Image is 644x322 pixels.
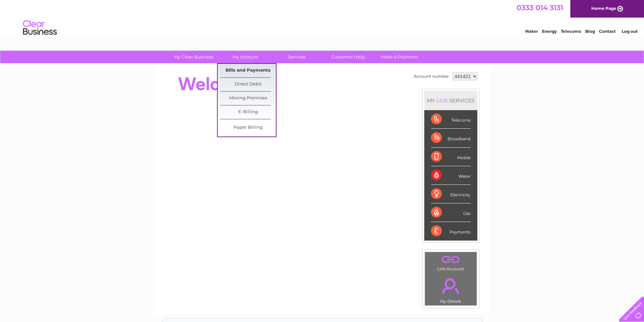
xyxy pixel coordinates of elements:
[517,3,563,12] a: 0333 014 3131
[435,97,449,104] div: LIVE
[217,51,273,63] a: My Account
[431,148,471,166] div: Mobile
[427,274,475,298] a: .
[220,64,276,77] a: Bills and Payments
[166,51,222,63] a: My Clear Business
[585,29,595,34] a: Blog
[431,203,471,222] div: Gas
[412,71,451,82] td: Account number
[431,110,471,129] div: Telecoms
[220,105,276,119] a: E-Billing
[431,222,471,240] div: Payments
[220,121,276,134] a: Paper Billing
[320,51,376,63] a: Customer Help
[561,29,581,34] a: Telecoms
[622,29,638,34] a: Log out
[163,4,482,33] div: Clear Business is a trading name of Verastar Limited (registered in [GEOGRAPHIC_DATA] No. 3667643...
[427,254,475,266] a: .
[599,29,616,34] a: Contact
[220,92,276,105] a: Moving Premises
[425,252,477,273] td: Link Account
[425,273,477,306] td: My Details
[424,91,477,110] div: MY SERVICES
[431,129,471,147] div: Broadband
[220,78,276,91] a: Direct Debit
[525,29,538,34] a: Water
[372,51,427,63] a: Make A Payment
[23,18,57,38] img: logo.png
[269,51,325,63] a: Services
[431,185,471,203] div: Electricity
[542,29,557,34] a: Energy
[431,166,471,185] div: Water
